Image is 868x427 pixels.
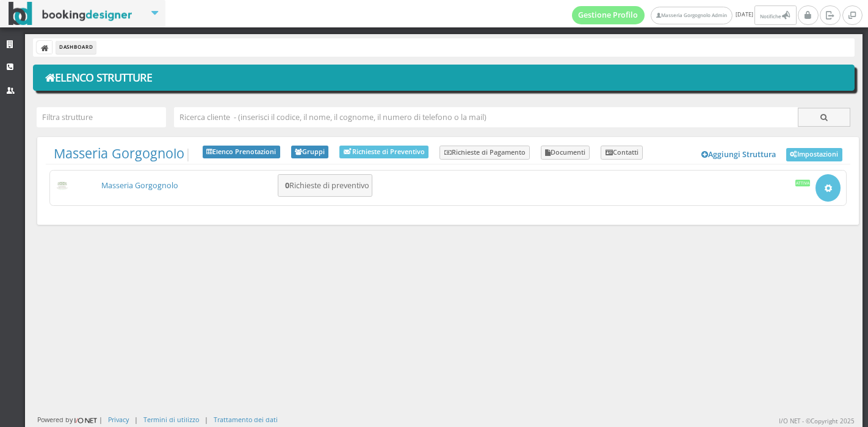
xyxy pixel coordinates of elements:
[339,146,429,158] a: Richieste di Preventivo
[291,146,329,159] a: Gruppi
[285,180,289,191] b: 0
[278,174,372,197] button: 0Richieste di preventivo
[56,41,96,54] li: Dashboard
[572,6,645,24] a: Gestione Profilo
[174,107,798,127] input: Ricerca cliente - (inserisci il codice, il nome, il cognome, il numero di telefono o la mail)
[204,415,208,424] div: |
[37,415,103,425] div: Powered by |
[108,415,129,424] a: Privacy
[651,7,732,24] a: Masseria Gorgognolo Admin
[541,146,590,160] a: Documenti
[572,5,798,25] span: [DATE]
[37,107,166,127] input: Filtra strutture
[754,5,796,25] button: Notifiche
[54,146,192,161] span: |
[101,180,178,191] a: Masseria Gorgognolo
[56,182,70,190] img: 0603869b585f11eeb13b0a069e529790_max100.png
[214,415,278,424] a: Trattamento dei dati
[795,180,811,186] div: Attiva
[73,415,99,425] img: ionet_small_logo.png
[786,148,842,161] a: Impostazioni
[281,181,369,190] h5: Richieste di preventivo
[54,144,184,162] a: Masseria Gorgognolo
[203,146,280,159] a: Elenco Prenotazioni
[134,415,138,424] div: |
[143,415,199,424] a: Termini di utilizzo
[9,2,132,26] img: BookingDesigner.com
[695,146,783,164] a: Aggiungi Struttura
[439,146,530,160] a: Richieste di Pagamento
[601,146,643,160] a: Contatti
[42,68,847,88] h1: Elenco Strutture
